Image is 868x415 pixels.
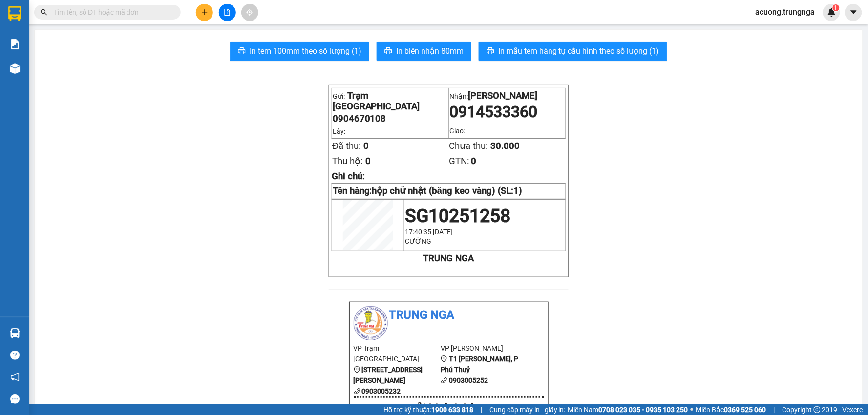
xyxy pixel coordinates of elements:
[8,6,21,21] img: logo-vxr
[441,355,518,373] b: T1 [PERSON_NAME], P Phú Thuỷ
[724,406,766,414] strong: 0369 525 060
[513,186,522,196] span: 1)
[599,406,688,414] strong: 0708 023 035 - 0935 103 250
[372,186,522,196] span: hộp chữ nhật (băng keo vàng) (SL:
[333,90,420,112] span: Trạm [GEOGRAPHIC_DATA]
[333,113,386,124] span: 0904670108
[10,39,20,49] img: solution-icon
[490,141,520,151] span: 30.000
[827,8,836,17] img: icon-new-feature
[748,6,823,18] span: acuong.trungnga
[54,7,169,18] input: Tìm tên, số ĐT hoặc mã đơn
[333,186,522,196] strong: Tên hàng:
[774,404,775,415] span: |
[441,355,447,362] span: environment
[67,54,127,83] b: T1 [PERSON_NAME], P Phú Thuỷ
[10,328,20,338] img: warehouse-icon
[196,4,213,21] button: plus
[354,366,423,384] b: [STREET_ADDRESS][PERSON_NAME]
[845,4,862,21] button: caret-down
[449,90,565,101] p: Nhận:
[354,306,388,340] img: logo.jpg
[384,47,392,56] span: printer
[396,45,464,57] span: In biên nhận 80mm
[246,9,253,16] span: aim
[5,5,142,23] li: Trung Nga
[405,237,431,245] span: CƯỜNG
[377,41,471,61] button: printerIn biên nhận 80mm
[219,4,236,21] button: file-add
[405,205,510,227] span: SG10251258
[224,9,231,16] span: file-add
[10,63,20,74] img: warehouse-icon
[449,127,465,135] span: Giao:
[41,9,47,16] span: search
[241,4,258,21] button: aim
[449,376,488,384] b: 0903005252
[568,404,688,415] span: Miền Nam
[479,41,667,61] button: printerIn mẫu tem hàng tự cấu hình theo số lượng (1)
[354,343,441,364] li: VP Trạm [GEOGRAPHIC_DATA]
[362,387,401,395] b: 0903005232
[449,141,488,151] span: Chưa thu:
[833,4,840,11] sup: 1
[332,141,361,151] span: Đã thu:
[238,47,246,56] span: printer
[441,377,447,384] span: phone
[354,366,360,373] span: environment
[354,306,544,325] li: Trung Nga
[441,343,528,353] li: VP [PERSON_NAME]
[471,156,476,166] span: 0
[250,45,361,57] span: In tem 100mm theo số lượng (1)
[230,41,369,61] button: printerIn tem 100mm theo số lượng (1)
[498,45,659,57] span: In mẫu tem hàng tự cấu hình theo số lượng (1)
[332,171,365,182] span: Ghi chú:
[481,404,482,415] span: |
[449,156,469,166] span: GTN:
[354,388,360,394] span: phone
[468,90,537,101] span: [PERSON_NAME]
[489,404,566,415] span: Cung cấp máy in - giấy in:
[487,47,494,56] span: printer
[333,90,448,112] p: Gửi:
[691,408,694,412] span: ⚪️
[5,5,39,39] img: logo.jpg
[423,253,474,264] strong: TRUNG NGA
[449,103,537,121] span: 0914533360
[10,351,20,360] span: question-circle
[10,394,20,404] span: message
[67,54,74,61] span: environment
[814,406,821,413] span: copyright
[696,404,766,415] span: Miền Bắc
[834,4,838,11] span: 1
[10,373,20,382] span: notification
[363,141,369,151] span: 0
[332,156,363,166] span: Thu hộ:
[333,127,345,135] span: Lấy:
[201,9,208,16] span: plus
[67,41,130,52] li: VP [PERSON_NAME]
[405,228,453,236] span: 17:40:35 [DATE]
[431,406,473,414] strong: 1900 633 818
[365,156,371,166] span: 0
[5,41,67,74] li: VP Trạm [GEOGRAPHIC_DATA]
[383,404,473,415] span: Hỗ trợ kỹ thuật:
[849,8,858,17] span: caret-down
